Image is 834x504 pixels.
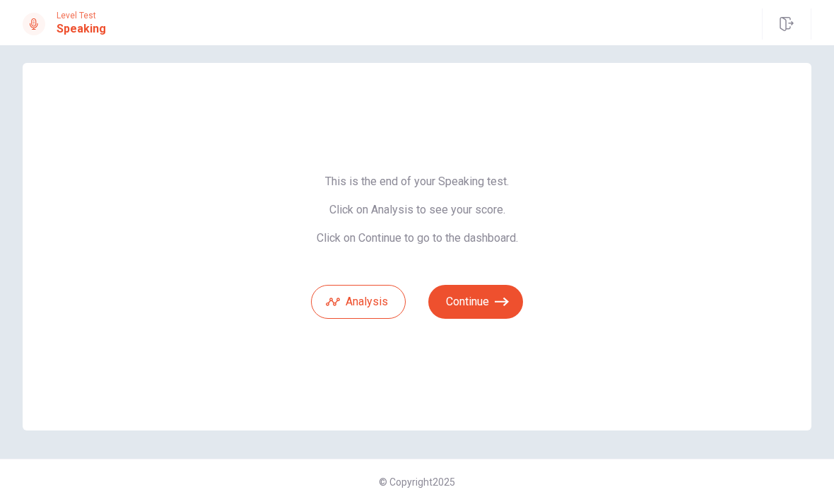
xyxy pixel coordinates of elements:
span: This is the end of your Speaking test. Click on Analysis to see your score. Click on Continue to ... [311,175,523,245]
button: Continue [428,285,523,319]
h1: Speaking [57,20,106,37]
button: Analysis [311,285,406,319]
span: Level Test [57,11,106,20]
span: © Copyright 2025 [379,476,455,488]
